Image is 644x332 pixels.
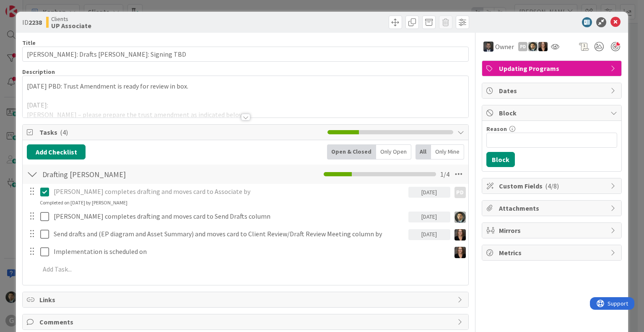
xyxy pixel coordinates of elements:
input: Add Checklist... [39,167,228,182]
img: MW [538,42,548,51]
span: Block [499,108,606,118]
p: [PERSON_NAME] completes drafting and moves card to Send Drafts column [54,212,405,221]
span: Custom Fields [499,181,606,191]
img: CG [454,212,466,223]
span: ID [22,17,42,27]
b: UP Associate [51,22,91,29]
div: Open & Closed [327,144,376,159]
img: JW [483,42,493,52]
p: [DATE] PBD: Trust Amendment is ready for review in box. [27,81,464,91]
div: All [415,144,431,159]
span: Attachments [499,203,606,213]
img: MW [454,229,466,241]
span: Tasks [39,127,323,137]
span: Mirrors [499,225,606,235]
input: type card name here... [22,47,468,62]
span: Metrics [499,248,606,258]
label: Title [22,39,36,47]
span: ( 4/8 ) [545,182,559,190]
p: Send drafts and (EP diagram and Asset Summary) and moves card to Client Review/Draft Review Meeti... [54,229,405,239]
span: Support [18,1,38,11]
div: Only Open [376,144,411,159]
span: ( 4 ) [60,128,68,136]
button: Block [486,152,515,167]
button: Add Checklist [27,144,86,159]
span: 1 / 4 [440,169,449,179]
span: Clients [51,16,91,22]
p: Implementation is scheduled on [54,247,447,256]
div: PD [518,42,527,51]
span: Dates [499,86,606,96]
span: Description [22,68,55,76]
div: [DATE] [408,229,450,240]
span: Links [39,295,453,305]
b: 2238 [29,18,42,26]
label: Reason [486,125,507,133]
span: Updating Programs [499,63,606,73]
span: Owner [495,42,514,52]
div: Only Mine [431,144,464,159]
p: [PERSON_NAME] completes drafting and moves card to Associate by [54,187,405,196]
span: Comments [39,317,453,327]
img: MW [454,247,466,258]
div: [DATE] [408,187,450,198]
div: [DATE] [408,212,450,222]
div: Completed on [DATE] by [PERSON_NAME] [40,199,127,207]
img: CG [528,42,538,51]
div: PD [454,187,466,198]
